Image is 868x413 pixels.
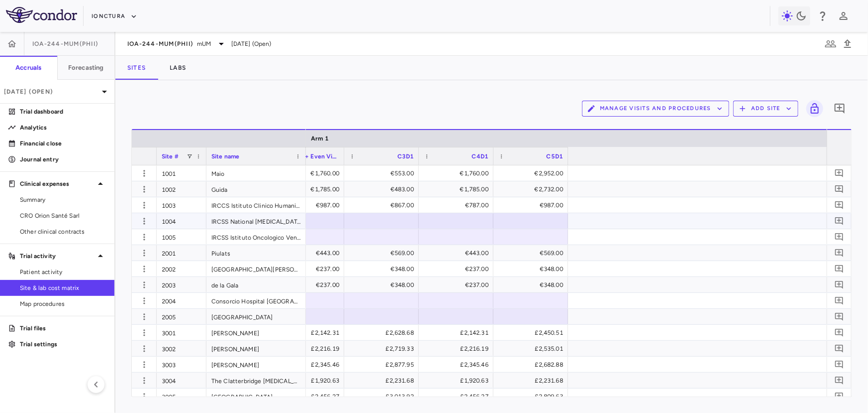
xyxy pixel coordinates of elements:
[397,153,414,160] span: C3D1
[502,197,563,213] div: €987.00
[502,325,563,341] div: £2,450.51
[4,87,98,96] p: [DATE] (Open)
[428,325,488,341] div: £2,142.31
[833,326,846,339] button: Add comment
[835,328,844,337] svg: Add comment
[206,325,306,340] div: [PERSON_NAME]
[20,123,106,132] p: Analytics
[279,341,339,357] div: £2,216.19
[833,262,846,275] button: Add comment
[157,245,206,261] div: 2001
[835,232,844,242] svg: Add comment
[15,63,41,72] h6: Accruals
[20,211,106,220] span: CRO Orion Santé Sarl
[502,245,563,261] div: €569.00
[211,153,239,160] span: Site name
[20,252,95,261] p: Trial activity
[428,261,488,277] div: €237.00
[279,325,339,341] div: £2,142.31
[206,309,306,324] div: [GEOGRAPHIC_DATA]
[68,63,104,72] h6: Forecasting
[157,325,206,340] div: 3001
[20,299,106,308] span: Map procedures
[835,184,844,194] svg: Add comment
[206,357,306,372] div: [PERSON_NAME]
[279,165,339,181] div: €1,760.00
[835,264,844,274] svg: Add comment
[835,376,844,385] svg: Add comment
[206,245,306,261] div: Piulats
[802,100,823,117] span: Lock grid
[197,39,211,48] span: mUM
[92,8,137,24] button: iOnctura
[206,261,306,276] div: [GEOGRAPHIC_DATA][PERSON_NAME] - CHUS
[353,181,414,197] div: €483.00
[833,374,846,387] button: Add comment
[428,181,488,197] div: €1,785.00
[157,357,206,372] div: 3003
[206,165,306,181] div: Maio
[279,245,339,261] div: €443.00
[231,39,272,48] span: [DATE] (Open)
[835,248,844,258] svg: Add comment
[284,153,339,160] span: CY (C4+ Even Visits)
[157,165,206,181] div: 1001
[353,373,414,389] div: £2,231.68
[546,153,563,160] span: C5D1
[502,165,563,181] div: €2,952.00
[206,293,306,308] div: Consorcio Hospital [GEOGRAPHIC_DATA][PERSON_NAME] - [GEOGRAPHIC_DATA]
[157,229,206,245] div: 1005
[279,181,339,197] div: €1,785.00
[157,261,206,276] div: 2002
[20,179,95,188] p: Clinical expenses
[279,277,339,293] div: €237.00
[20,340,106,349] p: Trial settings
[833,182,846,196] button: Add comment
[157,213,206,229] div: 1004
[157,293,206,308] div: 2004
[206,277,306,292] div: de la Gala
[127,40,193,48] span: IOA-244-mUM(PhII)
[428,357,488,373] div: £2,345.46
[428,165,488,181] div: €1,760.00
[353,277,414,293] div: €348.00
[835,200,844,210] svg: Add comment
[20,195,106,204] span: Summary
[831,100,848,117] button: Add comment
[162,153,179,160] span: Site #
[582,101,729,117] button: Manage Visits and Procedures
[279,261,339,277] div: €237.00
[157,197,206,213] div: 1003
[20,155,106,164] p: Journal entry
[502,277,563,293] div: €348.00
[835,360,844,369] svg: Add comment
[353,261,414,277] div: €348.00
[835,168,844,178] svg: Add comment
[157,341,206,356] div: 3002
[835,312,844,321] svg: Add comment
[279,357,339,373] div: £2,345.46
[6,7,77,23] img: logo-full-SnFGN8VE.png
[502,373,563,389] div: £2,231.68
[32,40,98,48] span: IOA-244-mUM(PhII)
[428,373,488,389] div: £1,920.63
[157,277,206,292] div: 2003
[206,197,306,213] div: IRCCS Istituto Clinico Humanitas
[206,373,306,388] div: The Clatterbridge [MEDICAL_DATA] Centre NHS Foundation Trust
[20,107,106,116] p: Trial dashboard
[833,310,846,323] button: Add comment
[428,341,488,357] div: £2,216.19
[502,341,563,357] div: £2,535.01
[833,198,846,212] button: Add comment
[115,56,158,80] button: Sites
[833,358,846,371] button: Add comment
[158,56,198,80] button: Labs
[833,230,846,244] button: Add comment
[502,181,563,197] div: €2,732.00
[833,278,846,291] button: Add comment
[206,181,306,197] div: Guida
[833,294,846,307] button: Add comment
[353,197,414,213] div: €867.00
[206,229,306,245] div: IRCSS Istituto Oncologico Veneto
[311,135,329,142] span: Arm 1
